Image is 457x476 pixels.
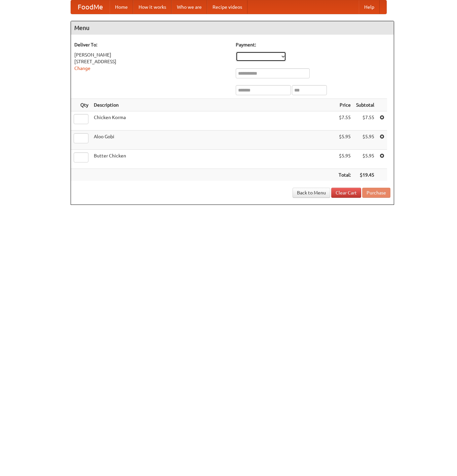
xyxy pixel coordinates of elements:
td: Chicken Korma [91,111,336,131]
td: $5.95 [353,150,377,169]
h4: Menu [71,21,394,35]
a: Home [110,0,133,14]
th: $19.45 [353,169,377,181]
h5: Payment: [236,41,390,48]
a: Recipe videos [207,0,247,14]
a: Who we are [172,0,207,14]
a: Change [74,66,90,71]
div: [STREET_ADDRESS] [74,58,229,65]
td: Butter Chicken [91,150,336,169]
td: $5.95 [336,131,353,150]
td: $5.95 [336,150,353,169]
td: $7.55 [336,111,353,131]
div: [PERSON_NAME] [74,51,229,58]
th: Qty [71,99,91,111]
td: $7.55 [353,111,377,131]
button: Purchase [362,188,390,198]
a: Help [359,0,380,14]
th: Price [336,99,353,111]
a: FoodMe [71,0,110,14]
th: Description [91,99,336,111]
th: Total: [336,169,353,181]
th: Subtotal [353,99,377,111]
td: Aloo Gobi [91,131,336,150]
h5: Deliver To: [74,41,229,48]
a: Clear Cart [331,188,361,198]
a: How it works [133,0,172,14]
td: $5.95 [353,131,377,150]
a: Back to Menu [293,188,330,198]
